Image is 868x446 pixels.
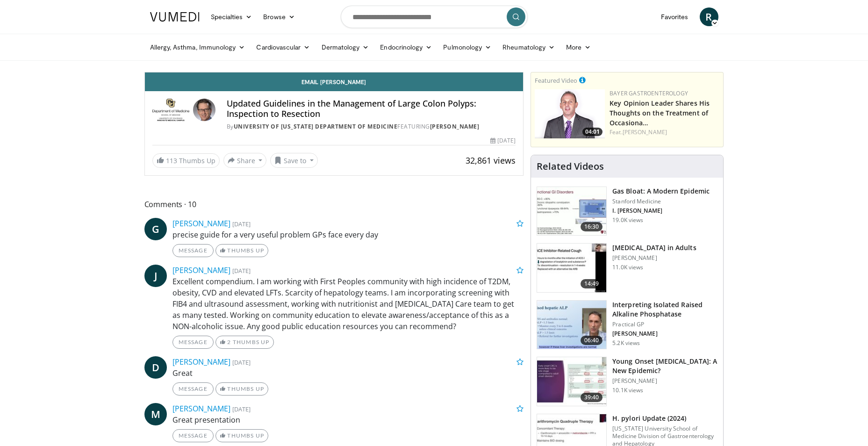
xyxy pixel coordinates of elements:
[612,321,717,328] p: Practical GP
[172,382,214,396] a: Message
[537,187,606,236] img: 480ec31d-e3c1-475b-8289-0a0659db689a.150x105_q85_crop-smart_upscale.jpg
[270,153,318,168] button: Save to
[612,414,717,423] h3: H. pylori Update (2024)
[232,358,251,367] small: [DATE]
[223,153,267,168] button: Share
[560,38,596,57] a: More
[152,99,189,121] img: University of Colorado Department of Medicine
[497,38,560,57] a: Rheumatology
[144,198,524,210] span: Comments 10
[172,403,230,414] a: [PERSON_NAME]
[144,218,167,240] a: G
[612,357,717,375] h3: Young Onset [MEDICAL_DATA]: A New Epidemic?
[581,393,603,402] span: 39:40
[215,336,274,349] a: 2 Thumbs Up
[623,128,667,136] a: [PERSON_NAME]
[215,382,268,396] a: Thumbs Up
[581,279,603,288] span: 14:49
[144,265,167,287] a: J
[612,264,643,271] p: 11.0K views
[227,99,516,119] h4: Updated Guidelines in the Management of Large Colon Polyps: Inspection to Resection
[582,128,603,136] span: 04:01
[537,243,717,293] a: 14:49 [MEDICAL_DATA] in Adults [PERSON_NAME] 11.0K views
[172,218,230,229] a: [PERSON_NAME]
[227,122,516,131] div: By FEATURING
[341,6,528,28] input: Search topics, interventions
[232,220,251,228] small: [DATE]
[227,338,231,345] span: 2
[581,222,603,231] span: 16:30
[466,155,516,166] span: 32,861 views
[172,367,524,379] p: Great
[172,244,214,257] a: Message
[610,89,688,97] a: Bayer Gastroenterology
[172,276,524,332] p: Excellent compendium. I am working with First Peoples community with high incidence of T2DM, obes...
[172,357,230,367] a: [PERSON_NAME]
[612,339,640,347] p: 5.2K views
[490,137,516,145] div: [DATE]
[172,229,524,240] p: precise guide for a very useful problem GPs face every day
[610,128,719,137] div: Feat.
[537,357,606,406] img: b23cd043-23fa-4b3f-b698-90acdd47bf2e.150x105_q85_crop-smart_upscale.jpg
[374,38,438,57] a: Endocrinology
[700,7,718,26] a: R
[193,99,215,121] img: Avatar
[535,89,605,138] img: 9828b8df-38ad-4333-b93d-bb657251ca89.png.150x105_q85_crop-smart_upscale.png
[234,122,398,130] a: University of [US_STATE] Department of Medicine
[581,336,603,345] span: 06:40
[535,76,577,85] small: Featured Video
[172,336,214,349] a: Message
[612,187,710,196] h3: Gas Bloat: A Modern Epidemic
[166,156,177,165] span: 113
[316,38,375,57] a: Dermatology
[612,207,710,215] p: I. [PERSON_NAME]
[172,429,214,442] a: Message
[612,216,643,224] p: 19.0K views
[251,38,316,57] a: Cardiovascular
[144,403,167,425] a: M
[172,265,230,275] a: [PERSON_NAME]
[612,243,696,252] h3: [MEDICAL_DATA] in Adults
[232,266,251,275] small: [DATE]
[258,7,301,26] a: Browse
[537,301,606,349] img: 6a4ee52d-0f16-480d-a1b4-8187386ea2ed.150x105_q85_crop-smart_upscale.jpg
[144,38,251,57] a: Allergy, Asthma, Immunology
[144,356,167,379] a: D
[655,7,694,26] a: Favorites
[215,429,268,442] a: Thumbs Up
[612,387,643,394] p: 10.1K views
[438,38,497,57] a: Pulmonology
[537,357,717,406] a: 39:40 Young Onset [MEDICAL_DATA]: A New Epidemic? [PERSON_NAME] 10.1K views
[535,89,605,138] a: 04:01
[612,254,696,262] p: [PERSON_NAME]
[537,161,604,172] h4: Related Videos
[172,414,524,425] p: Great presentation
[612,377,717,385] p: [PERSON_NAME]
[205,7,258,26] a: Specialties
[537,187,717,236] a: 16:30 Gas Bloat: A Modern Epidemic Stanford Medicine I. [PERSON_NAME] 19.0K views
[430,122,480,130] a: [PERSON_NAME]
[215,244,268,257] a: Thumbs Up
[537,244,606,292] img: 11950cd4-d248-4755-8b98-ec337be04c84.150x105_q85_crop-smart_upscale.jpg
[610,99,710,127] a: Key Opinion Leader Shares His Thoughts on the Treatment of Occasiona…
[612,198,710,205] p: Stanford Medicine
[150,12,200,22] img: VuMedi Logo
[612,300,717,319] h3: Interpreting Isolated Raised Alkaline Phosphatase
[612,330,717,338] p: [PERSON_NAME]
[232,405,251,413] small: [DATE]
[152,153,220,168] a: 113 Thumbs Up
[537,300,717,350] a: 06:40 Interpreting Isolated Raised Alkaline Phosphatase Practical GP [PERSON_NAME] 5.2K views
[145,72,524,91] a: Email [PERSON_NAME]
